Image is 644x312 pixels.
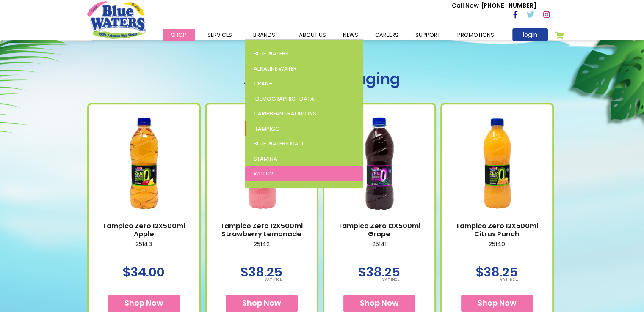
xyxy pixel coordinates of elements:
span: $38.25 [240,263,282,281]
span: Blue Waters [254,49,289,57]
span: Caribbean Traditions [254,109,316,118]
a: store logo [87,1,146,38]
p: [PHONE_NUMBER] [452,1,536,10]
a: Tampico Zero 12X500ml Strawberry Lemonade [215,222,308,238]
a: Tampico Zero 12X500ml Citrus Punch [451,222,544,238]
span: Alkaline Water [254,65,297,73]
button: Shop Now [108,295,180,312]
span: Shop Now [242,298,281,308]
span: Shop Now [478,298,517,308]
p: 25143 [97,241,191,258]
a: Promotions [449,29,503,41]
span: Blue Waters Malt [254,140,304,148]
img: Tampico Zero 12X500ml Apple [97,105,191,222]
span: Tampico [255,125,280,133]
button: Shop Now [343,295,415,312]
a: about us [290,29,334,41]
span: $34.00 [123,263,165,281]
span: Brands [253,31,275,39]
span: [DEMOGRAPHIC_DATA] [254,95,316,103]
img: Tampico Zero 12X500ml Citrus Punch [451,105,544,222]
span: Call Now : [452,1,481,10]
button: Shop Now [226,295,298,312]
a: Tampico Zero 12X500ml Grape [333,222,426,238]
a: support [407,29,449,41]
span: Shop Now [124,298,163,308]
a: careers [367,29,407,41]
p: 25140 [451,241,544,258]
span: Shop [171,31,186,39]
span: Cran+ [254,79,273,88]
span: $38.25 [476,263,518,281]
span: $38.25 [358,263,400,281]
span: Shop Now [360,298,399,308]
img: Tampico Zero 12X500ml Grape [333,105,426,222]
p: 25141 [333,241,426,258]
a: Tampico Zero 12X500ml Apple [97,222,191,238]
span: WitLuv [254,170,274,178]
a: News [334,29,367,41]
p: 25142 [215,241,308,258]
a: login [512,28,548,41]
img: Tampico Zero 12X500ml Strawberry Lemonade [215,105,308,222]
button: Shop Now [461,295,533,312]
span: Stamina [254,155,277,163]
span: Services [207,31,232,39]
